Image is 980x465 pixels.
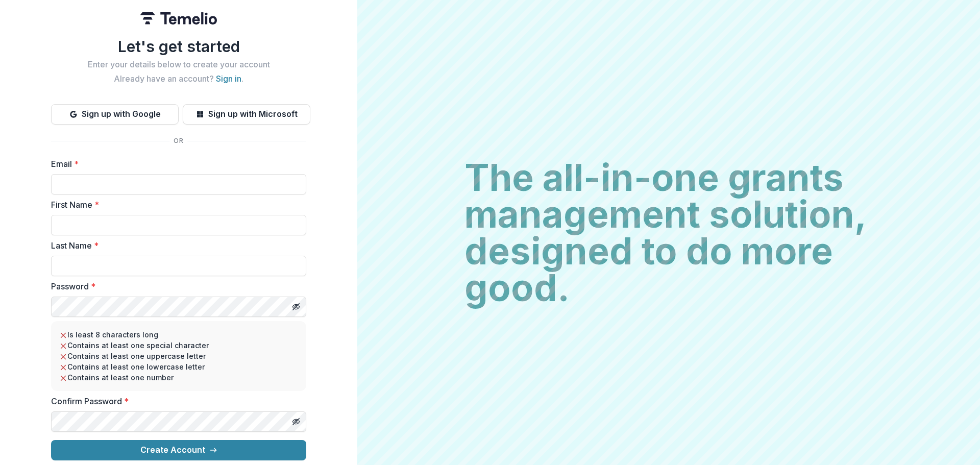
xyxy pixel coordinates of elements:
li: Contains at least one uppercase letter [59,351,298,361]
button: Toggle password visibility [288,299,304,315]
h2: Already have an account? . [51,74,306,84]
label: Password [51,280,300,292]
button: Sign up with Microsoft [183,104,310,125]
label: Last Name [51,239,300,252]
a: Sign in [216,74,241,84]
label: Confirm Password [51,395,300,407]
li: Contains at least one number [59,372,298,383]
li: Contains at least one lowercase letter [59,361,298,372]
button: Sign up with Google [51,104,179,125]
img: Temelio [140,12,217,25]
h2: Enter your details below to create your account [51,60,306,69]
label: First Name [51,199,300,211]
button: Toggle password visibility [288,413,304,430]
h1: Let's get started [51,37,306,56]
li: Is least 8 characters long [59,329,298,340]
li: Contains at least one special character [59,340,298,351]
label: Email [51,158,300,170]
button: Create Account [51,440,306,460]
